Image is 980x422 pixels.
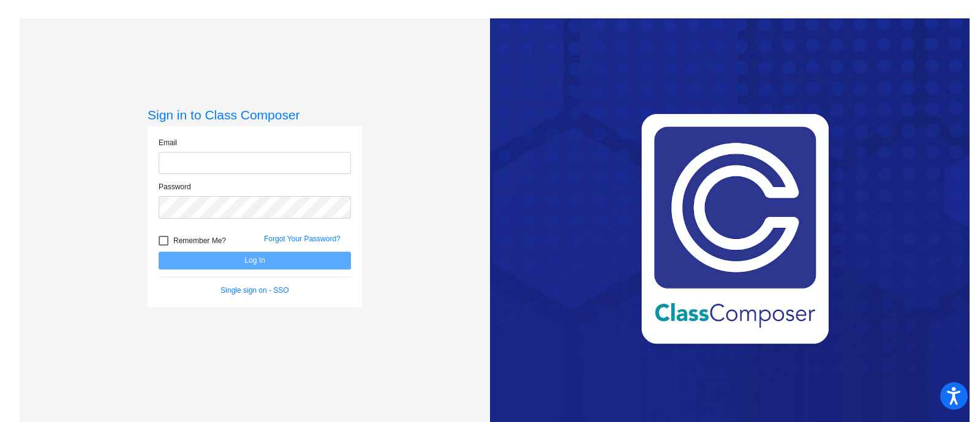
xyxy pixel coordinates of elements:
label: Password [159,181,191,192]
button: Log In [159,252,351,269]
label: Email [159,137,177,148]
span: Remember Me? [173,233,226,248]
a: Forgot Your Password? [264,235,341,243]
h3: Sign in to Class Composer [148,107,362,122]
a: Single sign on - SSO [221,286,288,295]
